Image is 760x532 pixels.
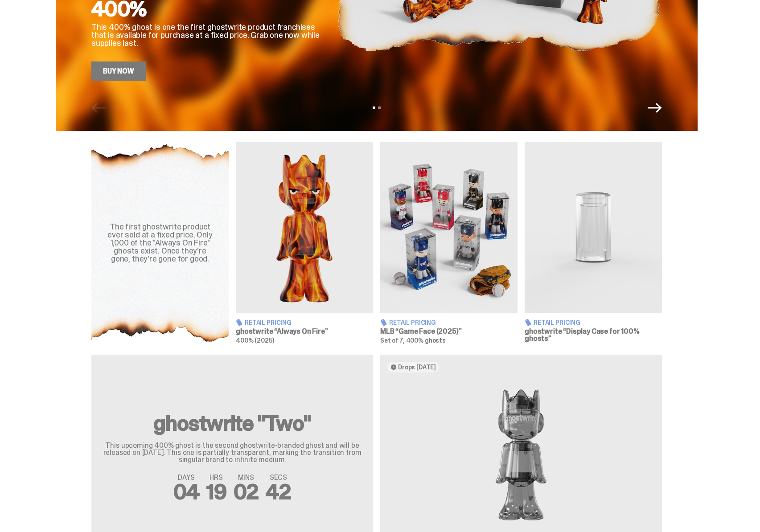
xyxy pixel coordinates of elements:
span: HRS [206,474,226,481]
p: This upcoming 400% ghost is the second ghostwrite-branded ghost and will be released on [DATE]. T... [102,442,362,463]
span: Set of 7, 400% ghosts [380,336,446,344]
button: View slide 1 [373,106,375,109]
a: Buy Now [91,61,146,81]
a: Display Case for 100% ghosts Retail Pricing [525,142,662,344]
p: This 400% ghost is one the first ghostwrite product franchises that is available for purchase at ... [91,23,323,47]
span: 400% (2025) [236,336,274,344]
img: Two [387,380,655,530]
span: 02 [234,478,259,506]
span: Retail Pricing [389,319,436,326]
span: SECS [266,474,291,481]
a: Always On Fire Retail Pricing [236,142,373,344]
span: Retail Pricing [245,319,292,326]
span: 19 [206,478,226,506]
span: MINS [234,474,259,481]
span: Retail Pricing [534,319,580,326]
span: DAYS [173,474,199,481]
img: Game Face (2025) [380,142,518,313]
h3: ghostwrite “Display Case for 100% ghosts” [525,328,662,342]
img: Always On Fire [236,142,373,313]
span: 42 [266,478,291,506]
button: Next [648,101,662,115]
h3: ghostwrite “Always On Fire” [236,328,373,335]
a: Game Face (2025) Retail Pricing [380,142,518,344]
span: 04 [173,478,199,506]
h2: ghostwrite "Two" [102,413,362,434]
button: View slide 2 [378,106,381,109]
img: Display Case for 100% ghosts [525,142,662,313]
h3: MLB “Game Face (2025)” [380,328,518,335]
div: The first ghostwrite product ever sold at a fixed price. Only 1,000 of the "Always On Fire" ghost... [102,223,218,263]
span: Drops [DATE] [398,364,436,371]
